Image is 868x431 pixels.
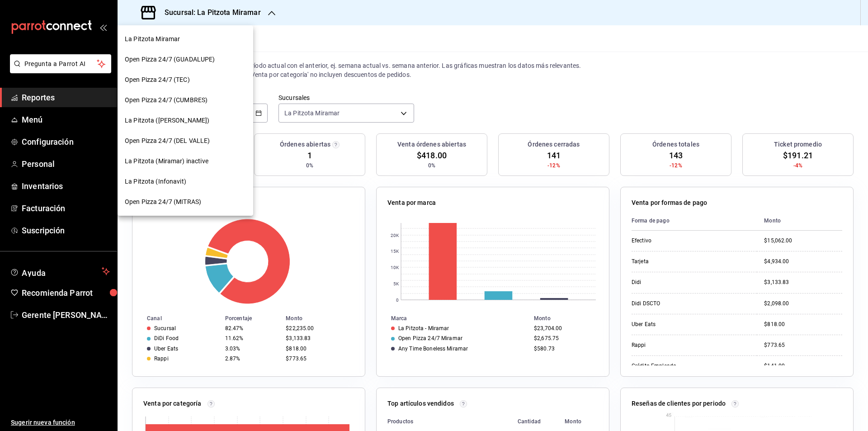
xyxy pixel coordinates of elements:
div: Open Pizza 24/7 (GUADALUPE) [118,49,253,70]
div: Open Pizza 24/7 (MITRAS) [118,192,253,212]
div: Open Pizza 24/7 (TEC) [118,70,253,90]
span: Open Pizza 24/7 (MITRAS) [125,197,201,207]
span: La Pitzota (Infonavit) [125,177,186,186]
div: La Pitzota (Miramar) inactive [118,151,253,171]
div: La Pitzota ([PERSON_NAME]) [118,110,253,131]
span: La Pitzota Miramar [125,34,180,44]
span: Open Pizza 24/7 (GUADALUPE) [125,55,215,64]
div: La Pitzota (Infonavit) [118,171,253,192]
span: Open Pizza 24/7 (TEC) [125,75,190,85]
div: Open Pizza 24/7 (DEL VALLE) [118,131,253,151]
div: La Pitzota Miramar [118,29,253,49]
span: Open Pizza 24/7 (DEL VALLE) [125,136,210,146]
span: La Pitzota (Miramar) inactive [125,156,208,166]
div: Open Pizza 24/7 (CUMBRES) [118,90,253,110]
span: La Pitzota ([PERSON_NAME]) [125,116,209,125]
span: Open Pizza 24/7 (CUMBRES) [125,95,208,105]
